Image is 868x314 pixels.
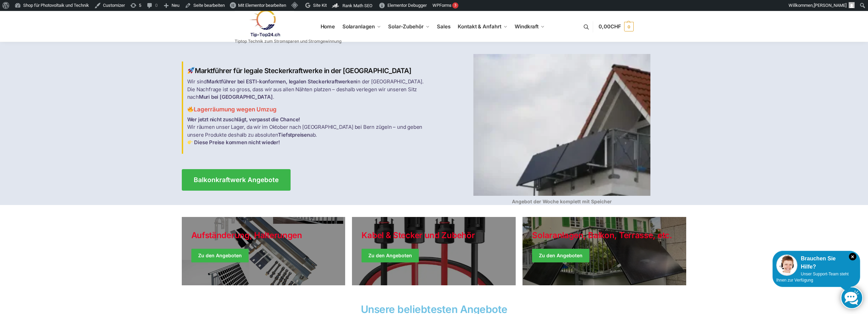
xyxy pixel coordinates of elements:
a: 0,00CHF 0 [599,16,633,37]
nav: Cart contents [599,11,633,43]
strong: Angebot der Woche komplett mit Speicher [512,199,612,204]
span: Site Kit [313,3,327,8]
a: Kontakt & Anfahrt [455,11,510,42]
img: Home 3 [188,140,193,145]
span: Solaranlagen [342,23,375,30]
img: Benutzerbild von Rupert Spoddig [849,2,855,8]
span: 0,00 [599,23,621,30]
a: Solaranlagen [339,11,383,42]
img: Home 2 [188,106,193,112]
div: Brauchen Sie Hilfe? [776,255,856,271]
span: Rank Math SEO [342,3,372,8]
p: Tiptop Technik zum Stromsparen und Stromgewinnung [235,39,341,43]
img: Home 4 [473,54,650,196]
a: Winter Jackets [523,217,686,285]
span: Windkraft [515,23,539,30]
span: Sales [437,23,451,30]
p: Wir räumen unser Lager, da wir im Oktober nach [GEOGRAPHIC_DATA] bei Bern zügeln – und geben unse... [187,116,430,147]
img: Solaranlagen, Speicheranlagen und Energiesparprodukte [235,10,294,37]
span: Kontakt & Anfahrt [458,23,501,30]
span: Unser Support-Team steht Ihnen zur Verfügung [776,272,849,283]
strong: Wer jetzt nicht zuschlägt, verpasst die Chance! [187,116,300,123]
p: Wir sind in der [GEOGRAPHIC_DATA]. Die Nachfrage ist so gross, dass wir aus allen Nähten platzen ... [187,78,430,101]
span: Mit Elementor bearbeiten [238,3,286,8]
h3: Lagerräumung wegen Umzug [187,105,430,114]
span: Balkonkraftwerk Angebote [194,177,279,183]
img: Home 1 [188,67,194,74]
a: Holiday Style [182,217,345,285]
img: Customer service [776,255,797,276]
strong: Tiefstpreisen [278,132,310,138]
span: Solar-Zubehör [388,23,424,30]
strong: Muri bei [GEOGRAPHIC_DATA] [199,94,273,100]
span: [PERSON_NAME] [814,3,847,8]
strong: Diese Preise kommen nicht wieder! [194,139,280,146]
span: CHF [610,23,621,30]
a: Solar-Zubehör [385,11,432,42]
a: Windkraft [512,11,548,42]
div: 3 [452,2,458,9]
h2: Marktführer für legale Steckerkraftwerke in der [GEOGRAPHIC_DATA] [187,67,430,75]
strong: Marktführer bei ESTI-konformen, legalen Steckerkraftwerken [207,78,356,85]
span: 0 [624,22,634,31]
a: Balkonkraftwerk Angebote [182,169,291,191]
a: Holiday Style [352,217,516,285]
a: Sales [434,11,453,42]
i: Schließen [849,253,856,260]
